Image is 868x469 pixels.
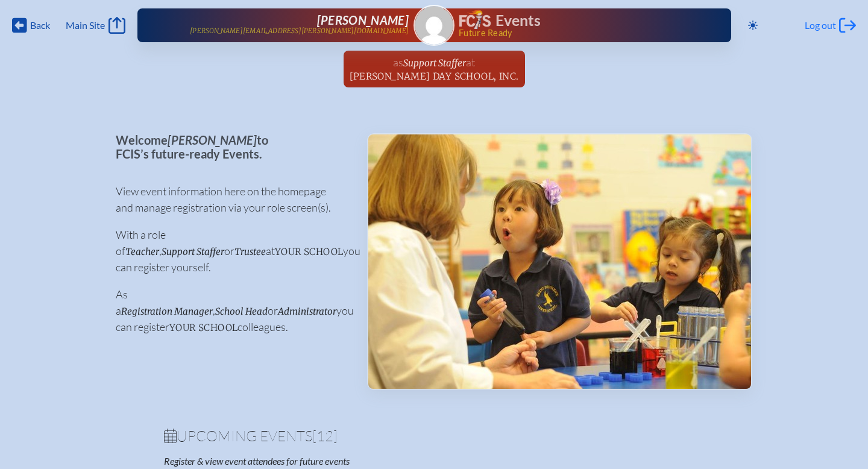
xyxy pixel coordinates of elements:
[350,71,519,82] span: [PERSON_NAME] Day School, Inc.
[415,6,453,45] img: Gravatar
[215,306,268,317] span: School Head
[312,427,338,445] span: [12]
[393,55,403,69] span: as
[125,246,159,257] span: Teacher
[169,322,237,333] span: your school
[116,227,348,275] p: With a role of , or at you can register yourself.
[317,13,409,27] span: [PERSON_NAME]
[275,246,343,257] span: your school
[116,183,348,216] p: View event information here on the homepage and manage registration via your role screen(s).
[805,19,836,31] span: Log out
[66,19,105,31] span: Main Site
[368,134,751,389] img: Events
[403,57,466,69] span: Support Staffer
[164,429,704,443] h1: Upcoming Events
[414,5,454,46] a: Gravatar
[30,19,50,31] span: Back
[234,246,266,257] span: Trustee
[168,133,257,147] span: [PERSON_NAME]
[278,306,336,317] span: Administrator
[116,133,348,160] p: Welcome to FCIS’s future-ready Events.
[190,27,409,35] p: [PERSON_NAME][EMAIL_ADDRESS][PERSON_NAME][DOMAIN_NAME]
[459,10,693,37] div: FCIS Events — Future ready
[162,246,224,257] span: Support Staffer
[345,51,524,87] a: asSupport Stafferat[PERSON_NAME] Day School, Inc.
[164,455,482,467] p: Register & view event attendees for future events
[466,55,475,69] span: at
[176,13,409,37] a: [PERSON_NAME][PERSON_NAME][EMAIL_ADDRESS][PERSON_NAME][DOMAIN_NAME]
[121,306,213,317] span: Registration Manager
[116,286,348,335] p: As a , or you can register colleagues.
[66,17,125,34] a: Main Site
[459,29,693,37] span: Future Ready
